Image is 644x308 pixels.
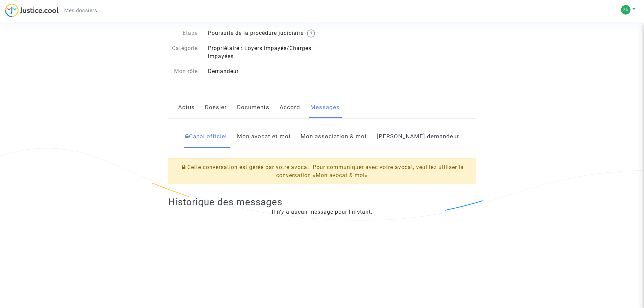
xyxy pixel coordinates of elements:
span: Mes dossiers [64,7,97,14]
div: Etape [163,29,203,38]
img: c917e6c04603a6b5fda606c9794d7be7 [621,5,630,15]
img: help.svg [307,29,315,38]
a: [PERSON_NAME] demandeur [377,125,459,148]
div: Propriétaire : Loyers impayés/Charges impayées [203,44,322,61]
a: Dossier [205,96,227,119]
img: jc-logo.svg [5,3,59,17]
div: Catégorie [163,44,203,61]
div: Poursuite de la procédure judiciaire [203,29,322,38]
a: Actus [178,96,195,119]
div: Mon rôle [163,67,203,75]
div: Il n'y a aucun message pour l'instant. [168,208,476,216]
h2: Historique des messages [168,196,476,208]
a: Documents [237,96,269,119]
div: Cette conversation est gérée par votre avocat. Pour communiquer avec votre avocat, veuillez utili... [168,158,476,184]
div: Demandeur [203,67,322,75]
a: Mon avocat et moi [237,125,290,148]
a: Mes dossiers [59,5,102,16]
a: Mon association & moi [301,125,366,148]
a: Canal officiel [185,125,227,148]
a: Accord [280,96,300,119]
a: Messages [310,96,340,119]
